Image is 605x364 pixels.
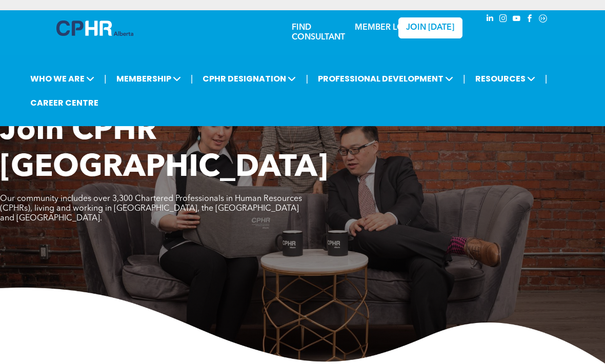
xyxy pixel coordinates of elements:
[113,69,184,88] span: MEMBERSHIP
[511,13,522,27] a: youtube
[104,68,107,89] li: |
[56,21,133,36] img: A blue and white logo for cp alberta
[191,68,193,89] li: |
[472,69,538,88] span: RESOURCES
[27,93,102,112] a: CAREER CENTRE
[545,68,548,89] li: |
[27,69,97,88] span: WHO WE ARE
[199,69,299,88] span: CPHR DESIGNATION
[484,13,495,27] a: linkedin
[292,24,345,42] a: FIND CONSULTANT
[524,13,535,27] a: facebook
[463,68,466,89] li: |
[398,17,462,38] a: JOIN [DATE]
[355,24,419,32] a: MEMBER LOGIN
[497,13,509,27] a: instagram
[306,68,308,89] li: |
[315,69,456,88] span: PROFESSIONAL DEVELOPMENT
[406,23,454,33] span: JOIN [DATE]
[537,13,549,27] a: Social network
